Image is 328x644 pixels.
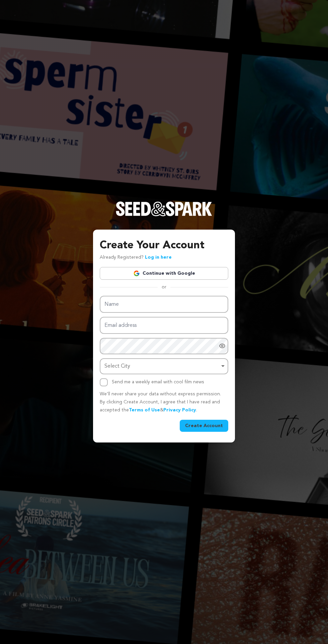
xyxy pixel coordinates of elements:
a: Log in here [145,255,172,260]
a: Continue with Google [100,267,228,280]
a: Show password as plain text. Warning: this will display your password on the screen. [219,343,226,349]
img: Seed&Spark Logo [116,202,212,216]
label: Send me a weekly email with cool film news [112,380,204,384]
h3: Create Your Account [100,238,228,254]
span: or [158,284,170,290]
a: Privacy Policy [163,408,196,412]
img: Google logo [133,270,140,277]
input: Name [100,296,228,313]
a: Terms of Use [129,408,160,412]
button: Create Account [180,420,228,432]
p: We’ll never share your data without express permission. By clicking Create Account, I agree that ... [100,390,228,414]
p: Already Registered? [100,254,172,262]
a: Seed&Spark Homepage [116,202,212,230]
input: Email address [100,317,228,334]
div: Select City [104,362,220,371]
